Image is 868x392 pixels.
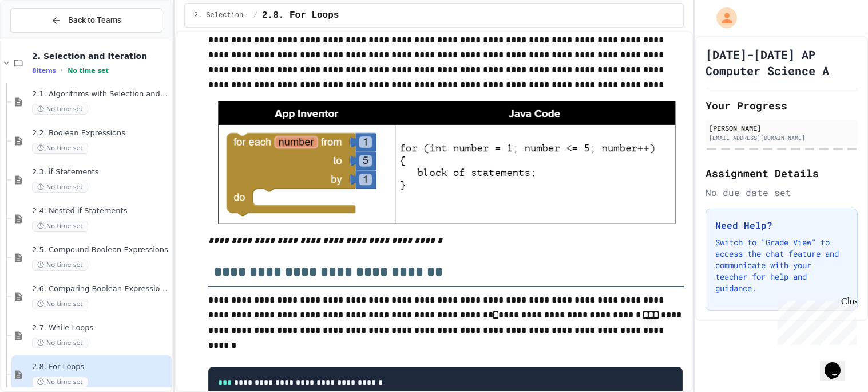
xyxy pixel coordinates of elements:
[32,284,169,294] span: 2.6. Comparing Boolean Expressions ([PERSON_NAME] Laws)
[32,67,56,75] span: 8 items
[32,167,169,177] span: 2.3. if Statements
[706,46,858,79] h1: [DATE]-[DATE] AP Computer Science A
[709,134,854,142] div: [EMAIL_ADDRESS][DOMAIN_NAME]
[5,5,79,73] div: Chat with us now!Close
[32,182,88,193] span: No time set
[32,338,88,348] span: No time set
[32,377,88,387] span: No time set
[253,11,257,20] span: /
[32,362,169,372] span: 2.8. For Loops
[820,346,857,381] iframe: chat widget
[32,104,88,115] span: No time set
[32,143,88,154] span: No time set
[706,97,858,113] h2: Your Progress
[10,8,162,33] button: Back to Teams
[32,299,88,309] span: No time set
[32,128,169,138] span: 2.2. Boolean Expressions
[706,186,858,199] div: No due date set
[68,67,109,75] span: No time set
[262,9,339,22] span: 2.8. For Loops
[32,323,169,333] span: 2.7. While Loops
[194,11,249,20] span: 2. Selection and Iteration
[32,245,169,255] span: 2.5. Compound Boolean Expressions
[704,5,740,31] div: My Account
[715,218,848,232] h3: Need Help?
[61,66,63,75] span: •
[32,221,88,232] span: No time set
[715,237,848,294] p: Switch to "Grade View" to access the chat feature and communicate with your teacher for help and ...
[32,89,169,99] span: 2.1. Algorithms with Selection and Repetition
[709,123,854,133] div: [PERSON_NAME]
[773,296,857,345] iframe: chat widget
[32,260,88,271] span: No time set
[32,206,169,216] span: 2.4. Nested if Statements
[706,165,858,181] h2: Assignment Details
[68,14,121,26] span: Back to Teams
[32,51,169,61] span: 2. Selection and Iteration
